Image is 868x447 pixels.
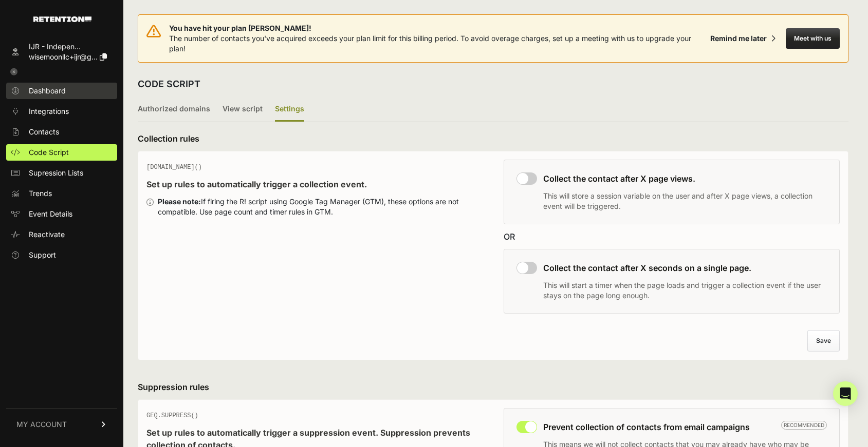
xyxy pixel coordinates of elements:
a: Code Script [6,144,117,161]
a: Supression Lists [6,165,117,181]
button: Save [807,330,840,352]
span: Code Script [29,147,69,158]
a: Support [6,247,117,263]
span: Event Details [29,209,72,219]
a: Trends [6,185,117,202]
a: Integrations [6,103,117,120]
img: Retention.com [33,16,91,22]
span: Supression Lists [29,168,83,178]
div: Open Intercom Messenger [833,381,858,406]
strong: Set up rules to automatically trigger a collection event. [146,179,367,189]
span: The number of contacts you've acquired exceeds your plan limit for this billing period. To avoid ... [169,34,691,53]
button: Meet with us [786,28,840,49]
p: This will start a timer when the page loads and trigger a collection event if the user stays on t... [543,280,827,301]
a: Reactivate [6,226,117,243]
p: This will store a session variable on the user and after X page views, a collection event will be... [543,191,827,211]
span: Trends [29,188,52,199]
label: Settings [275,98,304,122]
a: Contacts [6,124,117,140]
span: GEQ.SUPPRESS() [146,412,198,419]
div: OR [504,230,840,243]
span: wisemoonllc+ijr@g... [29,52,98,61]
a: Dashboard [6,83,117,99]
span: Contacts [29,127,59,137]
div: Remind me later [710,33,767,44]
span: [DOMAIN_NAME]() [146,164,202,171]
span: Support [29,250,56,260]
a: MY ACCOUNT [6,409,117,440]
span: Integrations [29,106,69,116]
h3: Suppression rules [138,381,848,393]
span: You have hit your plan [PERSON_NAME]! [169,23,706,33]
label: View script [223,98,263,122]
label: Authorized domains [138,98,210,122]
strong: Please note: [158,197,201,206]
span: Reactivate [29,229,65,240]
span: MY ACCOUNT [16,419,67,430]
div: If firing the R! script using Google Tag Manager (GTM), these options are not compatible. Use pag... [158,197,483,217]
div: IJR - Indepen... [29,42,107,52]
h2: CODE SCRIPT [138,77,200,91]
span: Dashboard [29,86,66,96]
a: Event Details [6,206,117,222]
h3: Collect the contact after X page views. [543,172,827,185]
a: IJR - Indepen... wisemoonllc+ijr@g... [6,38,117,65]
h3: Collect the contact after X seconds on a single page. [543,262,827,274]
button: Remind me later [706,29,780,48]
span: Recommended [781,421,827,430]
h3: Prevent collection of contacts from email campaigns [543,421,827,433]
h3: Collection rules [138,132,848,145]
